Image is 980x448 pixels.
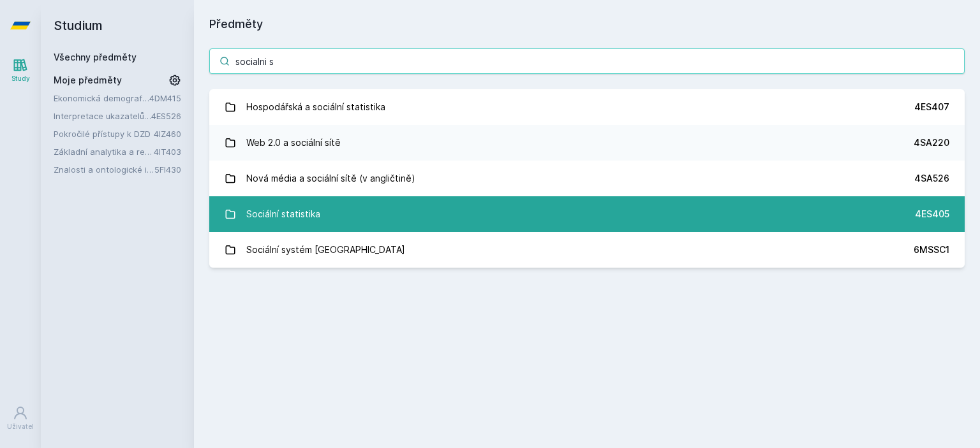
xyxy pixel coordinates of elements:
a: 4ES526 [151,111,181,121]
div: 4ES407 [914,101,949,113]
div: Uživatel [7,422,34,431]
a: Sociální statistika 4ES405 [209,196,965,232]
a: 4DM415 [149,93,181,103]
div: Study [11,74,30,83]
a: Hospodářská a sociální statistika 4ES407 [209,89,965,125]
div: Hospodářská a sociální statistika [246,94,385,120]
a: Pokročilé přístupy k DZD [54,127,154,140]
a: Všechny předměty [54,52,137,62]
a: Interpretace ukazatelů ekonomického a sociálního vývoje (anglicky) [54,110,151,122]
div: Sociální systém [GEOGRAPHIC_DATA] [246,237,405,263]
div: Sociální statistika [246,201,320,227]
a: Základní analytika a reporting [54,145,154,158]
a: Ekonomická demografie I [54,92,149,105]
a: Web 2.0 a sociální sítě 4SA220 [209,125,965,161]
div: 4SA220 [914,136,949,149]
div: 4ES405 [915,208,949,220]
input: Název nebo ident předmětu… [209,48,965,74]
span: Moje předměty [54,74,122,87]
div: 6MSSC1 [914,243,949,256]
a: Znalosti a ontologické inženýrství [54,163,154,176]
a: Sociální systém [GEOGRAPHIC_DATA] 6MSSC1 [209,232,965,268]
h1: Předměty [209,15,965,33]
div: 4SA526 [914,172,949,185]
a: 4IT403 [154,147,181,157]
div: Nová média a sociální sítě (v angličtině) [246,166,415,191]
a: Nová média a sociální sítě (v angličtině) 4SA526 [209,161,965,196]
a: 5FI430 [154,164,181,175]
a: Uživatel [3,399,38,438]
a: 4IZ460 [154,129,181,139]
a: Study [3,51,38,90]
div: Web 2.0 a sociální sítě [246,130,341,155]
